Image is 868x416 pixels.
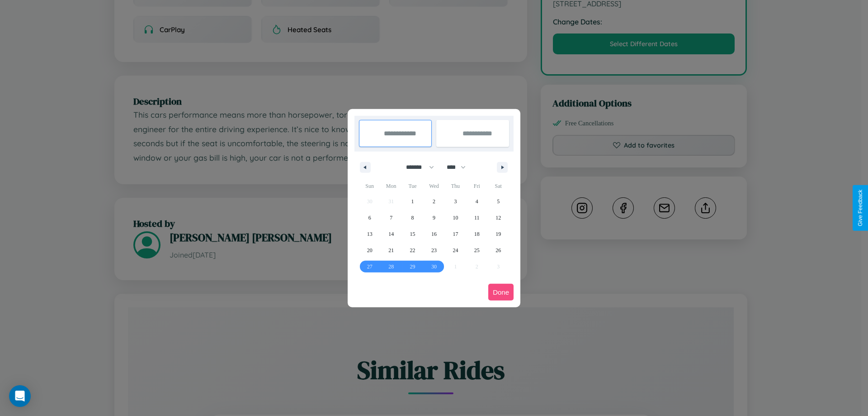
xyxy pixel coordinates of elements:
div: Give Feedback [857,190,863,226]
span: 11 [474,210,480,226]
span: 18 [474,226,480,242]
button: 24 [445,242,466,258]
button: 4 [466,193,487,210]
span: 16 [431,226,437,242]
button: 26 [488,242,509,258]
button: 28 [380,258,401,275]
span: Sun [359,179,380,193]
button: 10 [445,210,466,226]
span: Fri [466,179,487,193]
span: 14 [388,226,394,242]
span: 21 [388,242,394,258]
span: 20 [367,242,373,258]
span: 22 [410,242,415,258]
span: 1 [411,193,414,210]
button: 17 [445,226,466,242]
button: Done [488,284,514,301]
span: 6 [368,210,371,226]
button: 6 [359,210,380,226]
span: 4 [476,193,478,210]
button: 29 [402,258,423,275]
button: 13 [359,226,380,242]
button: 15 [402,226,423,242]
button: 2 [423,193,444,210]
button: 27 [359,258,380,275]
span: 23 [431,242,437,258]
span: 27 [367,258,373,275]
button: 20 [359,242,380,258]
span: 30 [431,258,437,275]
span: Mon [380,179,401,193]
span: 7 [390,210,392,226]
button: 5 [488,193,509,210]
span: 29 [410,258,415,275]
button: 19 [488,226,509,242]
button: 7 [380,210,401,226]
button: 22 [402,242,423,258]
span: 15 [410,226,415,242]
button: 30 [423,258,444,275]
span: 24 [453,242,458,258]
span: 19 [495,226,501,242]
button: 23 [423,242,444,258]
span: Tue [402,179,423,193]
span: Thu [445,179,466,193]
button: 12 [488,210,509,226]
span: Sat [488,179,509,193]
span: 13 [367,226,373,242]
button: 11 [466,210,487,226]
span: 2 [433,193,435,210]
button: 21 [380,242,401,258]
button: 8 [402,210,423,226]
button: 1 [402,193,423,210]
button: 18 [466,226,487,242]
span: 5 [497,193,500,210]
span: Wed [423,179,444,193]
div: Open Intercom Messenger [9,385,31,407]
span: 8 [411,210,414,226]
button: 25 [466,242,487,258]
span: 28 [388,258,394,275]
span: 12 [495,210,501,226]
span: 3 [454,193,457,210]
span: 10 [453,210,458,226]
span: 9 [433,210,435,226]
button: 3 [445,193,466,210]
button: 16 [423,226,444,242]
span: 25 [474,242,480,258]
span: 17 [453,226,458,242]
button: 9 [423,210,444,226]
button: 14 [380,226,401,242]
span: 26 [495,242,501,258]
